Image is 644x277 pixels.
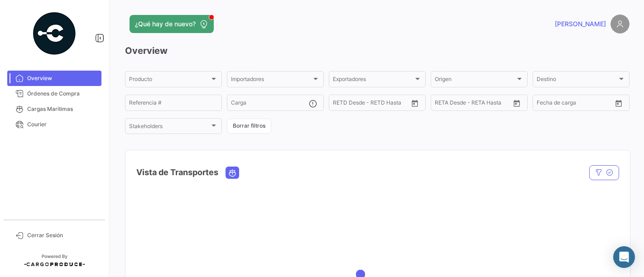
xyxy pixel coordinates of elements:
button: Ocean [226,167,239,178]
h4: Vista de Transportes [136,166,218,179]
span: Courier [27,120,98,129]
input: Hasta [356,101,391,107]
button: Open calendar [510,96,524,110]
a: Cargas Marítimas [7,101,101,117]
button: Borrar filtros [227,119,271,134]
input: Hasta [457,101,493,107]
span: Producto [129,77,210,84]
input: Desde [435,101,451,107]
button: ¿Qué hay de nuevo? [130,15,214,33]
div: Abrir Intercom Messenger [613,246,635,268]
span: Overview [27,74,98,82]
a: Órdenes de Compra [7,86,101,101]
button: Open calendar [612,96,625,110]
input: Desde [537,101,553,107]
input: Desde [333,101,349,107]
span: Importadores [231,77,312,84]
h3: Overview [125,44,630,57]
input: Hasta [559,101,595,107]
img: placeholder-user.png [610,14,630,33]
img: powered-by.png [32,11,77,56]
span: [PERSON_NAME] [555,19,606,29]
span: ¿Qué hay de nuevo? [135,19,196,29]
span: Cargas Marítimas [27,105,98,113]
span: Cerrar Sesión [27,231,98,239]
button: Open calendar [408,96,422,110]
a: Courier [7,117,101,132]
span: Stakeholders [129,124,210,131]
span: Destino [537,77,617,84]
span: Órdenes de Compra [27,90,98,98]
span: Exportadores [333,77,413,84]
span: Origen [435,77,515,84]
a: Overview [7,71,101,86]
